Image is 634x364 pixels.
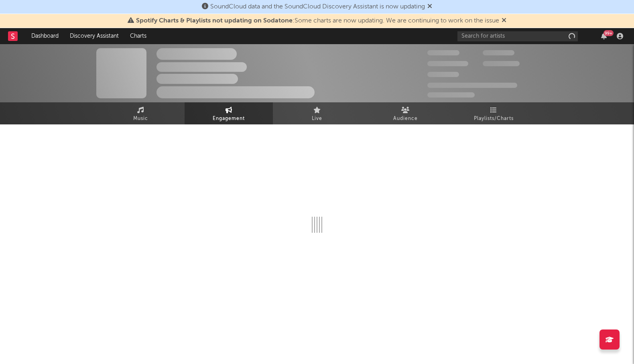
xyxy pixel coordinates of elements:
[133,114,148,124] span: Music
[483,50,514,55] span: 100,000
[502,18,506,24] span: Dismiss
[185,102,273,124] a: Engagement
[393,114,418,124] span: Audience
[474,114,514,124] span: Playlists/Charts
[449,102,538,124] a: Playlists/Charts
[26,28,64,44] a: Dashboard
[427,83,517,88] span: 50,000,000 Monthly Listeners
[136,18,499,24] span: : Some charts are now updating. We are continuing to work on the issue
[427,61,468,66] span: 50,000,000
[601,33,607,39] button: 99+
[312,114,322,124] span: Live
[604,30,614,36] div: 99 +
[483,61,520,66] span: 1,000,000
[427,72,459,77] span: 100,000
[457,31,578,41] input: Search for artists
[427,50,459,55] span: 300,000
[427,92,475,98] span: Jump Score: 85.0
[427,4,432,10] span: Dismiss
[210,4,425,10] span: SoundCloud data and the SoundCloud Discovery Assistant is now updating
[213,114,245,124] span: Engagement
[124,28,152,44] a: Charts
[64,28,124,44] a: Discovery Assistant
[273,102,361,124] a: Live
[136,18,293,24] span: Spotify Charts & Playlists not updating on Sodatone
[96,102,185,124] a: Music
[361,102,449,124] a: Audience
